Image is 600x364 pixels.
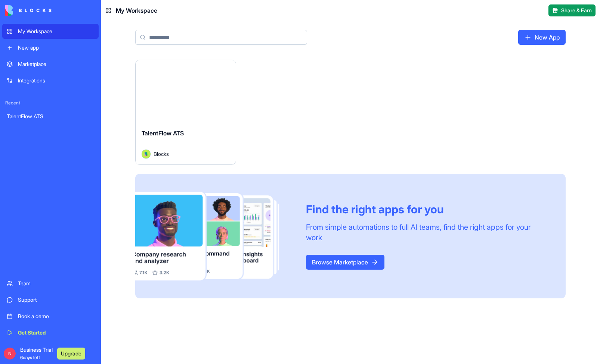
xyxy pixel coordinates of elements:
[306,222,548,243] div: From simple automations to full AI teams, find the right apps for your work
[2,325,99,340] a: Get Started
[2,100,99,106] span: Recent
[18,77,94,84] div: Integrations
[2,57,99,72] a: Marketplace
[561,7,592,14] span: Share & Earn
[2,73,99,88] a: Integrations
[18,313,94,320] div: Book a demo
[18,296,94,304] div: Support
[57,348,85,360] button: Upgrade
[18,28,94,35] div: My Workspace
[20,355,40,360] span: 6 days left
[306,203,548,216] div: Find the right apps for you
[548,4,596,16] button: Share & Earn
[116,6,157,15] span: My Workspace
[7,113,94,120] div: TalentFlow ATS
[142,150,151,159] img: Avatar
[18,280,94,287] div: Team
[4,348,16,360] span: N
[18,329,94,336] div: Get Started
[5,5,52,16] img: logo
[154,150,169,158] span: Blocks
[20,346,53,361] span: Business Trial
[18,44,94,51] div: New app
[2,40,99,55] a: New app
[2,24,99,39] a: My Workspace
[306,255,384,270] a: Browse Marketplace
[2,109,99,124] a: TalentFlow ATS
[2,309,99,324] a: Book a demo
[142,129,184,137] span: TalentFlow ATS
[2,292,99,307] a: Support
[518,30,566,45] a: New App
[135,60,236,165] a: TalentFlow ATSAvatarBlocks
[2,276,99,291] a: Team
[135,192,294,281] img: Frame_181_egmpey.png
[18,60,94,68] div: Marketplace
